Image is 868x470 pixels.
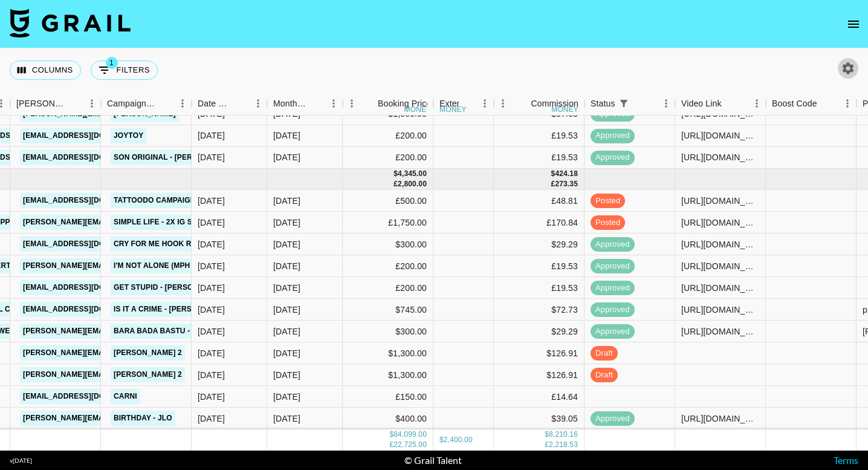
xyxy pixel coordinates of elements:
[681,129,759,142] div: https://www.tiktok.com/@lleahdavies2/video/7517682050216774934
[591,152,635,163] span: approved
[439,435,444,445] div: $
[273,347,300,359] div: Aug '25
[615,95,632,112] div: 1 active filter
[494,342,585,364] div: $126.91
[681,282,759,294] div: https://www.tiktok.com/@lleahdavies2/video/7534825678903053590?_r=1&_t=ZN-8ybjnjusIr8
[681,238,759,250] div: https://www.tiktok.com/@isabell.lindstrm/video/7535149181267217686?_t=ZN-8yd4hNeGL7m&_r=1
[494,364,585,386] div: $126.91
[675,92,766,116] div: Video Link
[249,94,267,113] button: Menu
[198,92,232,116] div: Date Created
[439,106,467,113] div: money
[681,260,759,272] div: https://www.tiktok.com/@lleahdavies2/video/7535086995853315350
[722,95,739,112] button: Sort
[591,348,618,359] span: draft
[681,304,759,316] div: https://www.tiktok.com/@michelleotp/video/7535563312768109829?_r=1&_t=ZS-8yf0RpbfdKv
[632,95,649,112] button: Sort
[273,260,300,272] div: Aug '25
[398,169,427,179] div: 4,345.00
[198,391,225,403] div: 11/08/2025
[198,238,225,250] div: 05/08/2025
[10,60,81,80] button: Select columns
[198,195,225,207] div: 25/07/2025
[66,95,83,112] button: Sort
[20,280,155,295] a: [EMAIL_ADDRESS][DOMAIN_NAME]
[273,325,300,338] div: Aug '25
[273,195,300,207] div: Aug '25
[343,125,433,147] div: £200.00
[10,457,32,465] div: v [DATE]
[545,429,549,440] div: $
[308,95,325,112] button: Sort
[591,217,625,229] span: posted
[394,169,398,179] div: $
[591,195,625,207] span: posted
[83,94,101,113] button: Menu
[107,92,157,116] div: Campaign (Type)
[10,92,101,116] div: Booker
[494,190,585,212] div: £48.81
[20,150,155,165] a: [EMAIL_ADDRESS][DOMAIN_NAME]
[198,151,225,163] div: 09/07/2025
[273,413,300,425] div: Aug '25
[10,8,131,38] img: Grail Talent
[198,369,225,381] div: 22/07/2025
[591,92,615,116] div: Status
[20,193,155,208] a: [EMAIL_ADDRESS][DOMAIN_NAME]
[591,261,635,272] span: approved
[494,277,585,299] div: £19.53
[343,364,433,386] div: $1,300.00
[361,95,378,112] button: Sort
[111,302,363,317] a: Is It a Crime - [PERSON_NAME] the Scientist & [PERSON_NAME]
[273,304,300,316] div: Aug '25
[551,179,555,189] div: £
[494,386,585,408] div: £14.64
[101,92,192,116] div: Campaign (Type)
[111,128,146,143] a: JOYTOY
[198,217,225,229] div: 05/08/2025
[16,92,66,116] div: [PERSON_NAME]
[555,179,578,189] div: 273.35
[394,179,398,189] div: £
[343,386,433,408] div: £150.00
[111,193,199,208] a: Tattoodo Campaign
[343,233,433,255] div: $300.00
[591,282,635,294] span: approved
[549,440,578,450] div: 2,218.53
[398,179,427,189] div: 2,800.00
[198,129,225,142] div: 16/07/2025
[514,95,531,112] button: Sort
[192,92,267,116] div: Date Created
[681,325,759,338] div: https://www.tiktok.com/@isabell.lindstrm/video/7490280164245376278?_d=secCgYIASAHKAESPgo8j6Rpt7Uw...
[111,389,140,404] a: Carni
[459,95,476,112] button: Sort
[444,435,473,445] div: 2,400.00
[20,345,217,361] a: [PERSON_NAME][EMAIL_ADDRESS][DOMAIN_NAME]
[173,94,192,113] button: Menu
[343,277,433,299] div: £200.00
[591,326,635,338] span: approved
[494,212,585,233] div: £170.84
[494,94,512,113] button: Menu
[111,150,239,165] a: son original - [PERSON_NAME]
[198,413,225,425] div: 06/08/2025
[494,255,585,277] div: £19.53
[389,440,394,450] div: £
[545,440,549,450] div: £
[157,95,173,112] button: Sort
[343,94,361,113] button: Menu
[494,233,585,255] div: $29.29
[343,190,433,212] div: £500.00
[615,95,632,112] button: Show filters
[198,325,225,338] div: 05/08/2025
[343,321,433,342] div: $300.00
[591,239,635,250] span: approved
[273,92,308,116] div: Month Due
[273,282,300,294] div: Aug '25
[681,92,722,116] div: Video Link
[91,60,158,80] button: Show filters
[494,125,585,147] div: £19.53
[273,151,300,163] div: Jul '25
[549,429,578,440] div: 8,210.16
[841,12,866,36] button: open drawer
